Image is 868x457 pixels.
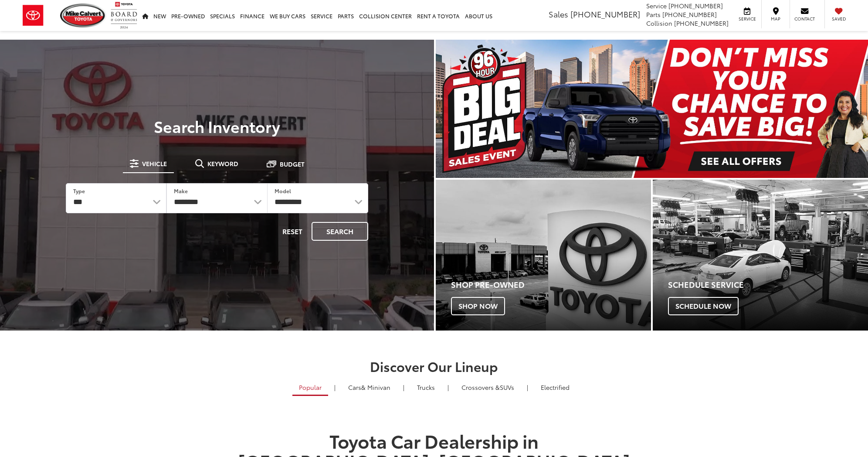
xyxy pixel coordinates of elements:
[127,359,741,373] h2: Discover Our Lineup
[829,16,848,22] span: Saved
[668,280,868,289] h4: Schedule Service
[646,1,667,10] span: Service
[401,383,407,392] li: |
[275,187,291,194] label: Model
[37,117,397,135] h3: Search Inventory
[737,16,757,22] span: Service
[312,222,368,241] button: Search
[662,10,717,19] span: [PHONE_NUMBER]
[280,161,305,167] span: Budget
[207,160,238,167] span: Keyword
[794,16,815,22] span: Contact
[436,40,868,178] section: Carousel section with vehicle pictures - may contain disclaimers.
[646,10,661,19] span: Parts
[674,19,729,27] span: [PHONE_NUMBER]
[436,40,868,178] div: carousel slide number 1 of 1
[549,8,568,20] span: Sales
[451,297,505,315] span: Shop Now
[60,3,106,27] img: Mike Calvert Toyota
[73,187,85,194] label: Type
[668,297,739,315] span: Schedule Now
[332,383,338,392] li: |
[646,19,672,27] span: Collision
[436,180,651,331] a: Shop Pre-Owned Shop Now
[142,160,167,167] span: Vehicle
[525,383,530,392] li: |
[445,383,451,392] li: |
[455,380,521,395] a: SUVs
[766,16,785,22] span: Map
[668,1,723,10] span: [PHONE_NUMBER]
[342,380,397,395] a: Cars
[275,222,310,241] button: Reset
[361,383,390,392] span: & Minivan
[461,383,500,392] span: Crossovers &
[436,180,651,331] div: Toyota
[292,380,328,396] a: Popular
[410,380,441,395] a: Trucks
[436,40,868,178] img: Big Deal Sales Event
[653,180,868,331] div: Toyota
[653,180,868,331] a: Schedule Service Schedule Now
[534,380,576,395] a: Electrified
[451,280,651,289] h4: Shop Pre-Owned
[570,8,640,20] span: [PHONE_NUMBER]
[174,187,188,194] label: Make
